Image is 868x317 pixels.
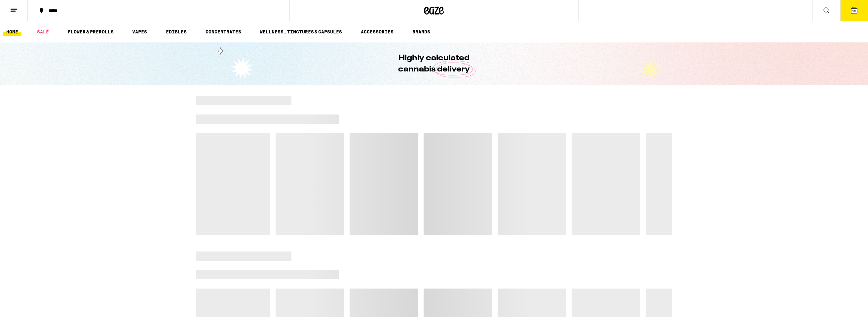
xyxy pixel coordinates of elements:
a: VAPES [129,28,150,36]
a: CONCENTRATES [202,28,245,36]
a: EDIBLES [163,28,190,36]
button: BRANDS [409,28,434,36]
button: 13 [840,0,868,21]
a: HOME [3,28,21,36]
span: 13 [852,9,856,13]
a: FLOWER & PREROLLS [64,28,117,36]
a: ACCESSORIES [358,28,397,36]
a: SALE [34,28,52,36]
a: WELLNESS, TINCTURES & CAPSULES [256,28,345,36]
h1: Highly calculated cannabis delivery [380,53,489,75]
